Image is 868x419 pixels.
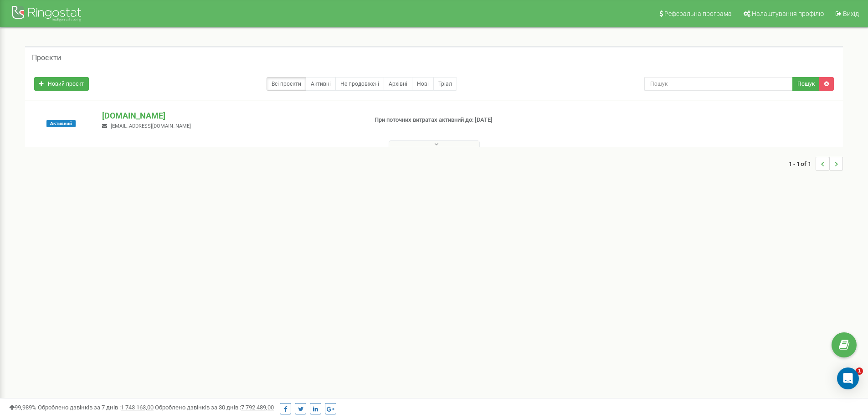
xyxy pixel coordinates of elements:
[121,404,154,411] u: 1 743 163,00
[664,10,732,17] span: Реферальна програма
[752,10,824,17] span: Налаштування профілю
[433,77,457,91] a: Тріал
[32,54,61,62] h5: Проєкти
[102,110,360,122] p: [DOMAIN_NAME]
[155,404,274,411] span: Оброблено дзвінків за 30 днів :
[111,123,191,129] span: [EMAIL_ADDRESS][DOMAIN_NAME]
[856,367,863,375] span: 1
[9,404,36,411] span: 99,989%
[789,157,816,171] span: 1 - 1 of 1
[375,116,564,124] p: При поточних витратах активний до: [DATE]
[46,120,76,127] span: Активний
[843,10,859,17] span: Вихід
[384,77,412,91] a: Архівні
[837,367,859,389] div: Open Intercom Messenger
[412,77,434,91] a: Нові
[267,77,306,91] a: Всі проєкти
[241,404,274,411] u: 7 792 489,00
[335,77,384,91] a: Не продовжені
[34,77,89,91] a: Новий проєкт
[38,404,154,411] span: Оброблено дзвінків за 7 днів :
[792,77,820,91] button: Пошук
[306,77,336,91] a: Активні
[789,148,843,180] nav: ...
[644,77,793,91] input: Пошук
